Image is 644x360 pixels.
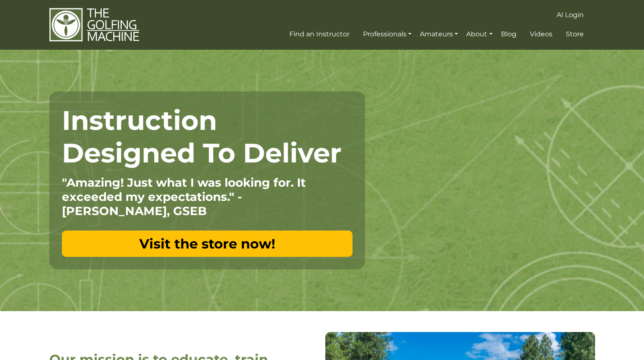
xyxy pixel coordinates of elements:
[287,27,352,42] a: Find an Instructor
[566,30,584,38] span: Store
[557,11,584,19] span: AI Login
[418,27,460,42] a: Amateurs
[62,175,353,218] p: "Amazing! Just what I was looking for. It exceeded my expectations." - [PERSON_NAME], GSEB
[289,30,350,38] span: Find an Instructor
[528,27,555,42] a: Videos
[499,27,519,42] a: Blog
[501,30,516,38] span: Blog
[464,27,494,42] a: About
[49,8,139,42] img: The Golfing Machine
[62,104,353,169] h1: Instruction Designed To Deliver
[564,27,586,42] a: Store
[555,8,586,23] a: AI Login
[530,30,552,38] span: Videos
[62,231,353,257] a: Visit the store now!
[361,27,414,42] a: Professionals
